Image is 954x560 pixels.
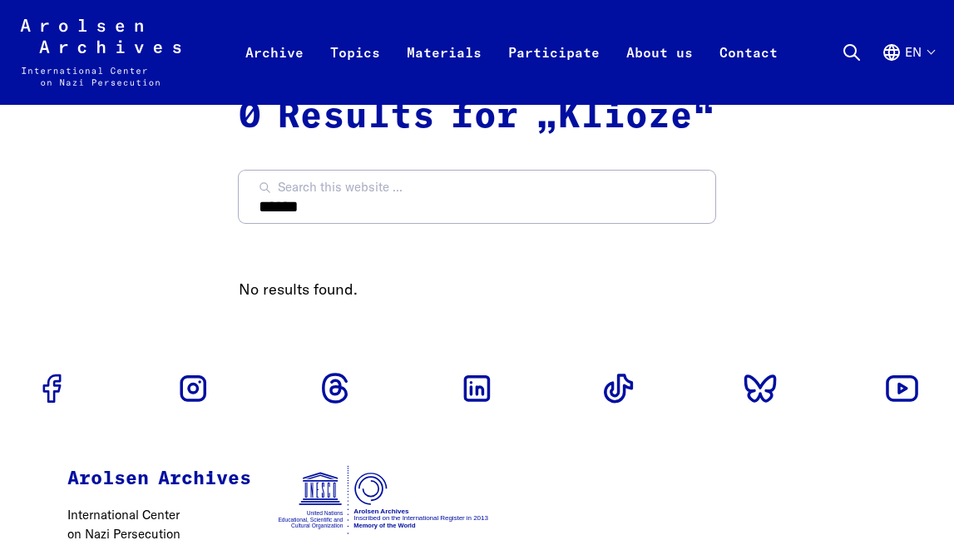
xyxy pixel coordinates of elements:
a: Go to Tiktok profile [595,364,642,412]
a: Participate [495,38,613,105]
a: Go to Facebook profile [28,364,76,412]
nav: Primary [232,19,791,86]
p: International Center on Nazi Persecution [67,506,251,543]
button: English, language selection [882,42,934,101]
p: No results found. [239,278,715,301]
a: Archive [232,38,317,105]
a: Go to Linkedin profile [453,364,501,412]
a: Topics [317,38,393,105]
a: Go to Threads profile [311,364,358,412]
a: About us [613,38,706,105]
a: Materials [393,38,495,105]
a: Go to Bluesky profile [737,364,784,412]
a: Contact [706,38,791,105]
strong: Arolsen Archives [67,469,251,488]
h2: 0 Results for „Klioze“ [239,96,715,139]
a: Go to Youtube profile [878,364,926,412]
a: Go to Instagram profile [170,364,217,412]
